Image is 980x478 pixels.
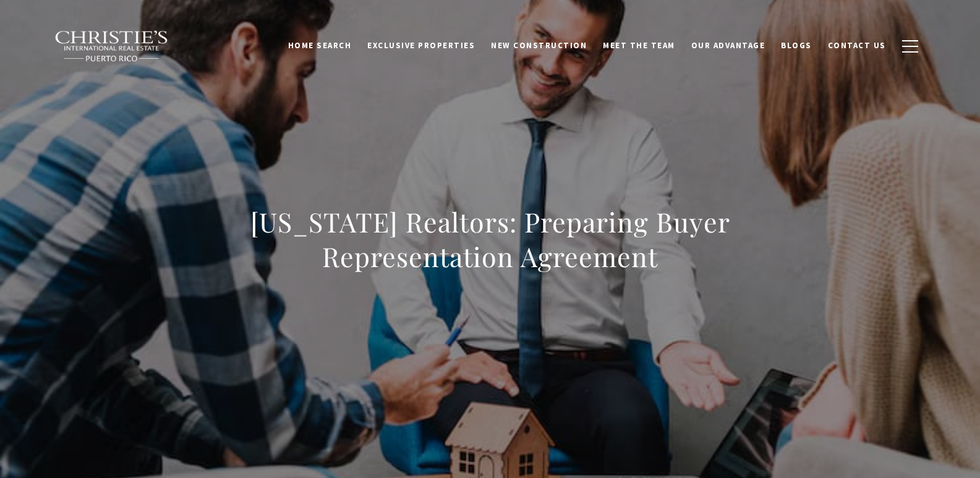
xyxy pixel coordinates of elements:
[359,34,483,58] a: Exclusive Properties
[828,40,886,51] span: Contact Us
[691,40,765,51] span: Our Advantage
[54,30,169,62] img: Christie's International Real Estate black text logo
[491,40,587,51] span: New Construction
[683,34,773,58] a: Our Advantage
[483,34,595,58] a: New Construction
[773,34,820,58] a: Blogs
[218,205,763,274] h1: [US_STATE] Realtors: Preparing Buyer Representation Agreement
[781,40,812,51] span: Blogs
[595,34,683,58] a: Meet the Team
[280,34,360,58] a: Home Search
[367,40,475,51] span: Exclusive Properties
